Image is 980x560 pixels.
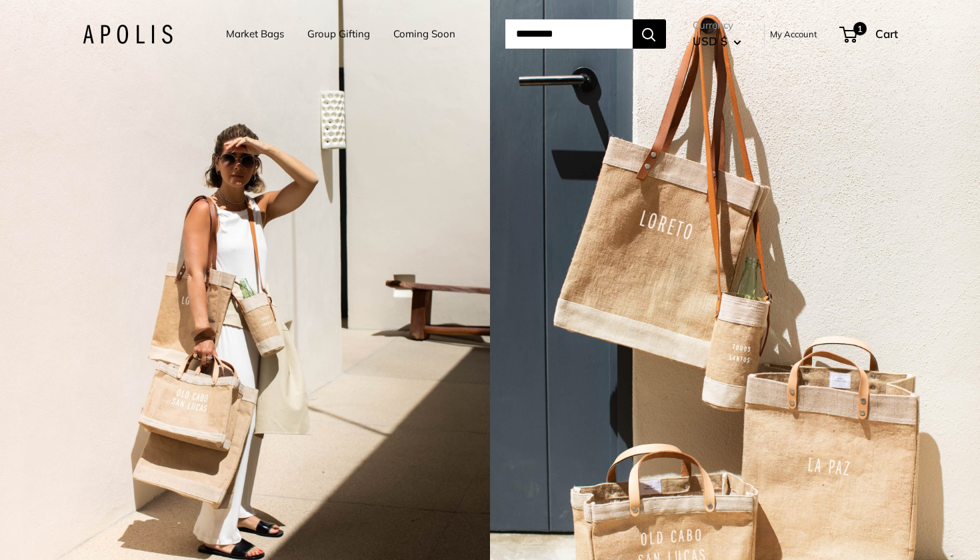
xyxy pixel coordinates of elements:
[693,34,727,48] span: USD $
[853,22,866,35] span: 1
[693,31,741,52] button: USD $
[307,25,370,43] a: Group Gifting
[505,19,633,49] input: Search...
[393,25,455,43] a: Coming Soon
[633,19,666,49] button: Search
[770,26,817,42] a: My Account
[841,23,898,45] a: 1 Cart
[226,25,284,43] a: Market Bags
[693,16,741,35] span: Currency
[875,27,898,41] span: Cart
[83,25,173,44] img: Apolis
